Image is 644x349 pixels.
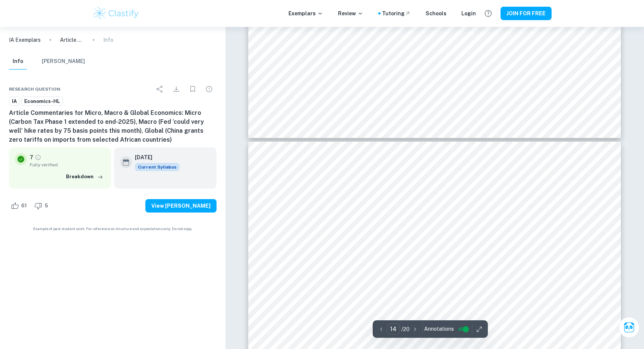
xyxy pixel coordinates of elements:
[9,97,20,106] a: IA
[9,86,60,92] span: Research question
[9,226,217,232] span: Example of past student work. For reference on structure and expectations only. Do not copy.
[424,325,454,333] span: Annotations
[482,7,495,20] button: Help and Feedback
[169,82,184,97] div: Download
[30,161,105,168] span: Fully verified
[9,109,217,144] h6: Article Commentaries for Micro, Macro & Global Economics: Micro (Carbon Tax Phase 1 extended to e...
[9,98,19,105] span: IA
[9,200,31,212] div: Like
[382,9,411,18] a: Tutoring
[92,6,140,21] img: Clastify logo
[619,317,640,338] button: Ask Clai
[60,36,84,44] p: Article Commentaries for Micro, Macro & Global Economics: Micro (Carbon Tax Phase 1 extended to e...
[145,199,217,213] button: View [PERSON_NAME]
[103,36,113,44] p: Info
[135,153,174,161] h6: [DATE]
[338,9,363,18] p: Review
[152,82,167,97] div: Share
[135,163,180,171] span: Current Syllabus
[22,98,63,105] span: Economics-HL
[21,97,63,106] a: Economics-HL
[501,7,552,20] button: JOIN FOR FREE
[202,82,217,97] div: Report issue
[41,202,52,210] span: 5
[185,82,200,97] div: Bookmark
[288,9,323,18] p: Exemplars
[401,325,410,333] p: / 20
[9,36,41,44] a: IA Exemplars
[42,53,85,70] button: [PERSON_NAME]
[35,154,41,161] a: Grade fully verified
[461,9,476,18] a: Login
[30,153,33,161] p: 7
[135,163,180,171] div: This exemplar is based on the current syllabus. Feel free to refer to it for inspiration/ideas wh...
[17,202,31,210] span: 61
[64,171,105,182] button: Breakdown
[32,200,52,212] div: Dislike
[9,53,27,70] button: Info
[426,9,446,18] a: Schools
